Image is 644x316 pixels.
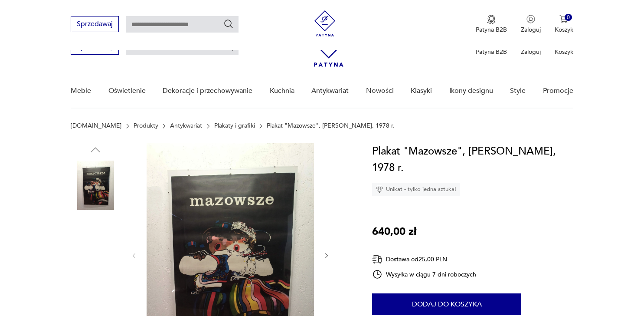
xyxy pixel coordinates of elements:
img: Patyna - sklep z meblami i dekoracjami vintage [312,10,338,36]
a: Promocje [543,74,573,108]
img: Ikonka użytkownika [526,15,535,23]
button: Zaloguj [521,15,541,34]
div: Unikat - tylko jedna sztuka! [372,183,460,196]
a: Meble [71,74,91,108]
p: Koszyk [555,48,573,56]
a: Oświetlenie [108,74,146,108]
img: Zdjęcie produktu Plakat "Mazowsze", Waldemar Świerzy, 1978 r. [71,161,120,210]
img: Ikona diamentu [376,185,383,193]
a: Klasyki [411,74,432,108]
p: 640,00 zł [372,224,416,240]
button: 0Koszyk [555,15,573,34]
p: Zaloguj [521,26,541,34]
button: Dodaj do koszyka [372,293,521,315]
img: Zdjęcie produktu Plakat "Mazowsze", Waldemar Świerzy, 1978 r. [71,216,120,266]
button: Patyna B2B [476,15,507,34]
img: Ikona koszyka [559,15,568,23]
a: Antykwariat [311,74,349,108]
img: Ikona dostawy [372,254,382,265]
p: Zaloguj [521,48,541,56]
a: Style [510,74,526,108]
a: Plakaty i grafiki [214,122,255,129]
a: Antykwariat [170,122,202,129]
div: Wysyłka w ciągu 7 dni roboczych [372,269,476,280]
a: Ikona medaluPatyna B2B [476,15,507,34]
a: Sprzedawaj [71,22,119,28]
p: Patyna B2B [476,48,507,56]
a: Ikony designu [449,74,493,108]
a: Nowości [366,74,394,108]
div: Dostawa od 25,00 PLN [372,254,476,265]
button: Szukaj [223,19,234,29]
a: Dekoracje i przechowywanie [163,74,252,108]
button: Sprzedawaj [71,16,119,32]
h1: Plakat "Mazowsze", [PERSON_NAME], 1978 r. [372,143,573,176]
p: Koszyk [555,26,573,34]
div: 0 [565,14,572,21]
p: Patyna B2B [476,26,507,34]
img: Ikona medalu [487,15,496,24]
a: Sprzedawaj [71,44,119,50]
a: Kuchnia [270,74,294,108]
a: [DOMAIN_NAME] [71,122,121,129]
p: Plakat "Mazowsze", [PERSON_NAME], 1978 r. [267,122,395,129]
a: Produkty [134,122,158,129]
